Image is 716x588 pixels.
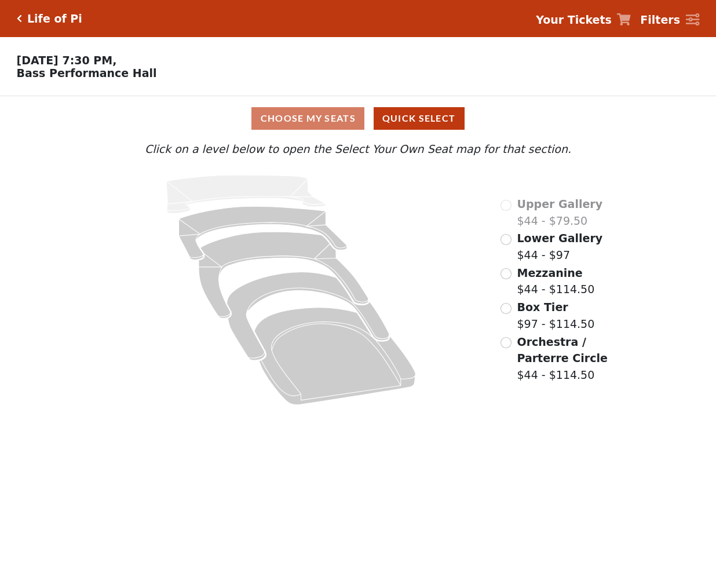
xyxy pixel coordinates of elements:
[27,12,82,25] h5: Life of Pi
[536,13,612,26] strong: Your Tickets
[640,12,699,28] a: Filters
[517,198,603,210] span: Upper Gallery
[640,13,680,26] strong: Filters
[517,299,595,332] label: $97 - $114.50
[17,14,22,23] a: Click here to go back to filters
[536,12,631,28] a: Your Tickets
[374,107,465,130] button: Quick Select
[517,232,603,244] span: Lower Gallery
[517,196,603,229] label: $44 - $79.50
[517,230,603,263] label: $44 - $97
[517,265,595,298] label: $44 - $114.50
[98,141,619,158] p: Click on a level below to open the Select Your Own Seat map for that section.
[517,335,608,365] span: Orchestra / Parterre Circle
[517,301,568,313] span: Box Tier
[254,308,416,405] path: Orchestra / Parterre Circle - Seats Available: 27
[517,266,583,279] span: Mezzanine
[166,175,326,213] path: Upper Gallery - Seats Available: 0
[517,334,619,384] label: $44 - $114.50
